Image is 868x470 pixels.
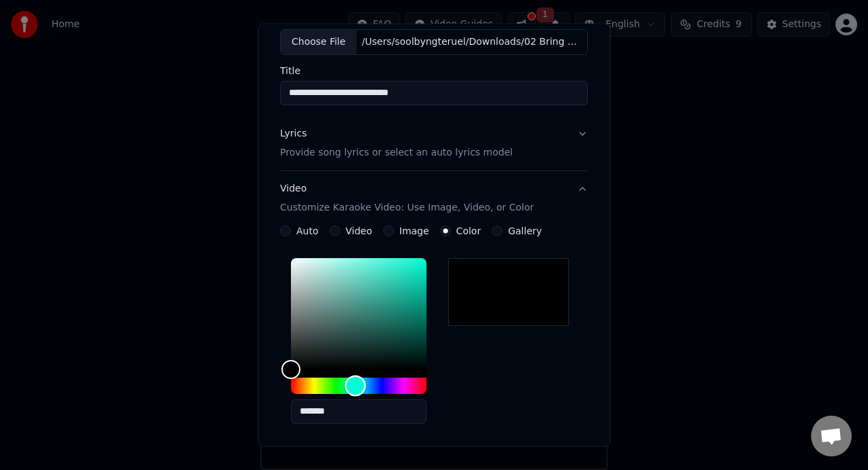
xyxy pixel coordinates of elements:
[357,35,587,49] div: /Users/soolbyngteruel/Downloads/02 Bring Them to Me- Split Editada (1).mp3
[281,30,357,54] div: Choose File
[280,201,534,215] p: Customize Karaoke Video: Use Image, Video, or Color
[296,226,319,236] label: Auto
[291,258,427,369] div: Color
[280,171,588,225] button: VideoCustomize Karaoke Video: Use Image, Video, or Color
[456,226,481,236] label: Color
[399,226,429,236] label: Image
[280,146,513,160] p: Provide song lyrics or select an auto lyrics model
[346,226,372,236] label: Video
[280,66,588,75] label: Title
[291,378,427,394] div: Hue
[280,116,588,170] button: LyricsProvide song lyrics or select an auto lyrics model
[280,182,534,215] div: Video
[508,226,542,236] label: Gallery
[280,127,307,141] div: Lyrics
